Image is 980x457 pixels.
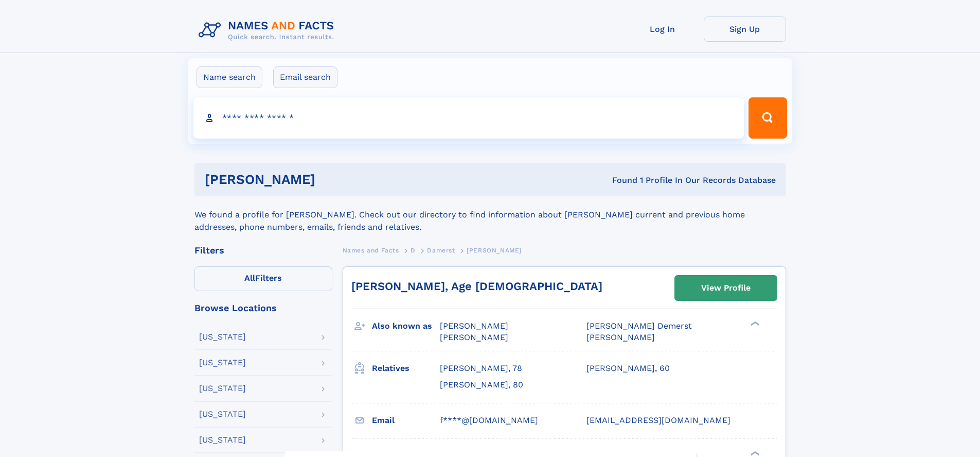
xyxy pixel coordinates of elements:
div: [US_STATE] [199,333,246,341]
img: Logo Names and Facts [194,16,343,44]
h3: Also known as [372,317,440,335]
a: Log In [621,16,704,42]
div: ❯ [748,320,760,327]
a: [PERSON_NAME], 78 [440,363,522,374]
div: [US_STATE] [199,384,246,393]
label: Name search [197,66,262,88]
h3: Relatives [372,360,440,377]
div: Browse Locations [194,303,332,313]
div: [US_STATE] [199,359,246,367]
span: [PERSON_NAME] [467,247,522,254]
a: Sign Up [704,16,786,42]
div: [US_STATE] [199,410,246,418]
a: Names and Facts [343,244,399,257]
label: Filters [194,266,332,291]
span: [PERSON_NAME] [440,332,508,342]
span: [EMAIL_ADDRESS][DOMAIN_NAME] [586,415,730,425]
span: [PERSON_NAME] [440,321,508,331]
input: search input [193,97,744,139]
div: We found a profile for [PERSON_NAME]. Check out our directory to find information about [PERSON_N... [194,196,786,233]
div: Found 1 Profile In Our Records Database [464,175,776,186]
span: [PERSON_NAME] Demerst [586,321,692,331]
a: View Profile [675,276,777,300]
h3: Email [372,412,440,429]
a: Damerst [427,244,455,257]
span: D [411,247,416,254]
a: D [411,244,416,257]
span: All [244,273,255,283]
a: [PERSON_NAME], 60 [586,363,670,374]
div: View Profile [701,276,751,300]
div: Filters [194,246,332,255]
label: Email search [273,66,337,88]
a: [PERSON_NAME], Age [DEMOGRAPHIC_DATA] [351,280,602,293]
a: [PERSON_NAME], 80 [440,379,523,391]
span: [PERSON_NAME] [586,332,655,342]
h1: [PERSON_NAME] [205,173,464,186]
button: Search Button [749,97,787,139]
div: [US_STATE] [199,436,246,444]
span: Damerst [427,247,455,254]
div: ❯ [748,450,760,456]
